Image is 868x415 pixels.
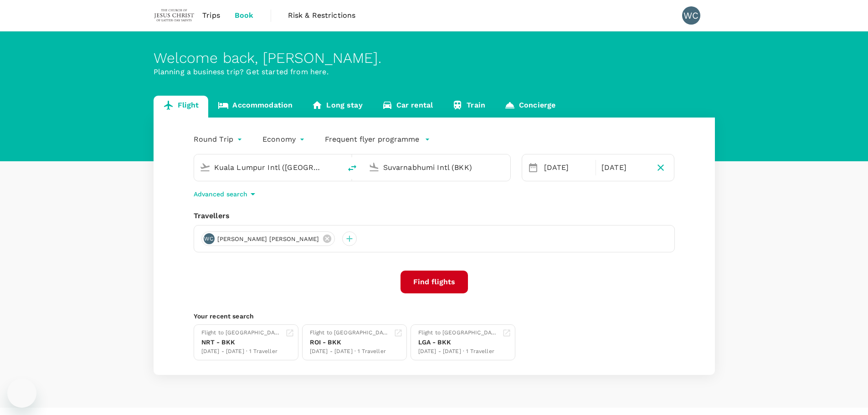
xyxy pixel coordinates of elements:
[540,159,594,177] div: [DATE]
[201,347,282,356] div: [DATE] - [DATE] · 1 Traveller
[235,10,254,21] span: Book
[372,96,443,118] a: Car rental
[7,379,36,408] iframe: Button to launch messaging window
[335,166,337,168] button: Open
[310,338,390,347] div: ROI - BKK
[504,166,506,168] button: Open
[325,134,419,145] p: Frequent flyer programme
[201,328,282,338] div: Flight to [GEOGRAPHIC_DATA]
[495,96,565,118] a: Concierge
[154,96,209,118] a: Flight
[442,96,495,118] a: Train
[418,347,498,356] div: [DATE] - [DATE] · 1 Traveller
[418,328,498,338] div: Flight to [GEOGRAPHIC_DATA]
[202,10,220,21] span: Trips
[212,235,325,244] span: [PERSON_NAME] [PERSON_NAME]
[310,328,390,338] div: Flight to [GEOGRAPHIC_DATA]
[325,134,430,145] button: Frequent flyer programme
[310,347,390,356] div: [DATE] - [DATE] · 1 Traveller
[194,132,245,147] div: Round Trip
[154,5,195,26] img: The Malaysian Church of Jesus Christ of Latter-day Saints
[194,210,675,221] div: Travellers
[341,157,363,179] button: delete
[418,338,498,347] div: LGA - BKK
[598,159,651,177] div: [DATE]
[204,233,215,244] div: WC
[262,132,307,147] div: Economy
[154,67,715,77] p: Planning a business trip? Get started from here.
[682,6,700,25] div: WC
[288,10,356,21] span: Risk & Restrictions
[302,96,372,118] a: Long stay
[154,50,715,67] div: Welcome back , [PERSON_NAME] .
[194,312,675,321] p: Your recent search
[201,231,335,246] div: WC[PERSON_NAME] [PERSON_NAME]
[401,271,468,293] button: Find flights
[201,338,282,347] div: NRT - BKK
[214,160,322,174] input: Depart from
[194,190,247,199] p: Advanced search
[194,189,258,200] button: Advanced search
[208,96,302,118] a: Accommodation
[383,160,491,174] input: Going to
